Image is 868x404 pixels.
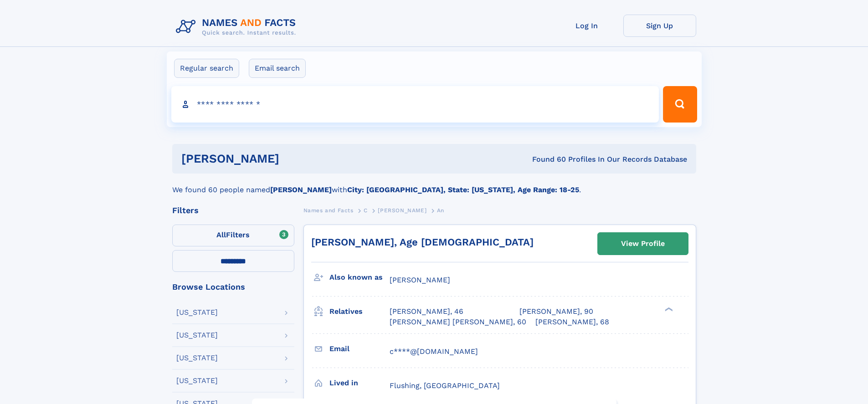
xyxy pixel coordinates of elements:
[311,236,534,248] a: [PERSON_NAME], Age [DEMOGRAPHIC_DATA]
[181,153,406,164] h1: [PERSON_NAME]
[550,15,623,37] a: Log In
[176,354,218,362] div: [US_STATE]
[303,205,354,216] a: Names and Facts
[270,185,332,194] b: [PERSON_NAME]
[329,270,390,285] h3: Also known as
[598,233,688,255] a: View Profile
[378,205,426,216] a: [PERSON_NAME]
[390,276,450,284] span: [PERSON_NAME]
[663,307,673,312] div: ❯
[390,381,500,390] span: Flushing, [GEOGRAPHIC_DATA]
[216,230,226,239] span: All
[329,341,390,357] h3: Email
[519,307,593,317] a: [PERSON_NAME], 90
[172,225,294,246] label: Filters
[623,15,696,37] a: Sign Up
[172,206,294,215] div: Filters
[378,207,426,214] span: [PERSON_NAME]
[437,207,444,214] span: An
[390,317,526,327] a: [PERSON_NAME] [PERSON_NAME], 60
[249,59,306,78] label: Email search
[329,304,390,319] h3: Relatives
[172,283,294,291] div: Browse Locations
[172,174,696,195] div: We found 60 people named with .
[174,59,239,78] label: Regular search
[176,309,218,316] div: [US_STATE]
[172,15,303,39] img: Logo Names and Facts
[663,86,697,123] button: Search Button
[171,86,659,123] input: search input
[390,307,463,317] a: [PERSON_NAME], 46
[621,233,665,254] div: View Profile
[176,332,218,339] div: [US_STATE]
[535,317,609,327] a: [PERSON_NAME], 68
[406,154,687,164] div: Found 60 Profiles In Our Records Database
[329,375,390,391] h3: Lived in
[347,185,579,194] b: City: [GEOGRAPHIC_DATA], State: [US_STATE], Age Range: 18-25
[176,377,218,384] div: [US_STATE]
[364,207,368,214] span: C
[364,205,368,216] a: C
